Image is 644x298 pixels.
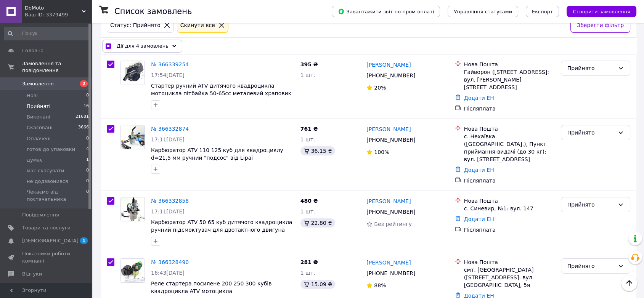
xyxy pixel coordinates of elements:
[151,147,283,161] span: Карбюратор ATV 110 125 куб для квадроциклу d=21,5 мм ручний "подсос" від Lipai
[27,135,51,142] span: Оплачені
[121,125,145,149] img: Фото товару
[300,208,315,215] span: 1 шт.
[151,136,185,143] span: 17:11[DATE]
[464,68,555,91] div: Гайворон ([STREET_ADDRESS]: вул. [PERSON_NAME][STREET_ADDRESS]
[120,258,145,283] a: Фото товару
[78,124,89,131] span: 3666
[374,85,386,91] span: 20%
[300,198,318,204] span: 480 ₴
[151,126,189,132] a: № 366332874
[300,259,318,265] span: 281 ₴
[86,178,89,185] span: 0
[27,92,38,99] span: Нові
[120,125,145,149] a: Фото товару
[454,9,512,14] span: Управління статусами
[338,8,434,15] span: Завантажити звіт по пром-оплаті
[464,258,555,266] div: Нова Пошта
[151,83,291,96] a: Стартер ручний ATV дитячого квадроцикла мотоцикла пітбайка 50-65cc металевий храповик
[567,200,615,209] div: Прийнято
[366,72,415,79] span: [PHONE_NUMBER]
[464,177,555,184] div: Післяплата
[621,275,637,291] button: Наверх
[27,167,64,174] span: має скасувати
[300,218,335,228] div: 22.80 ₴
[84,103,89,110] span: 16
[22,237,79,244] span: [DEMOGRAPHIC_DATA]
[22,211,59,218] span: Повідомлення
[151,198,189,204] a: № 366332858
[27,124,53,131] span: Скасовані
[86,167,89,174] span: 0
[567,6,636,17] button: Створити замовлення
[22,224,71,231] span: Товари та послуги
[151,208,185,215] span: 17:11[DATE]
[300,61,318,67] span: 395 ₴
[464,167,494,173] a: Додати ЕН
[366,61,411,69] a: [PERSON_NAME]
[109,21,162,29] div: Статус: Прийнято
[464,95,494,101] a: Додати ЕН
[559,8,636,14] a: Створити замовлення
[27,178,68,185] span: не додзвонився
[117,42,169,50] span: Дії для 4 замовлень
[86,189,89,202] span: 0
[374,149,389,155] span: 100%
[121,197,145,221] img: Фото товару
[300,280,335,289] div: 15.09 ₴
[120,61,145,85] a: Фото товару
[532,9,553,14] span: Експорт
[464,105,555,112] div: Післяплата
[22,271,42,277] span: Відгуки
[27,103,50,110] span: Прийняті
[179,21,217,29] div: Cкинути все
[151,61,189,67] a: № 366339254
[464,205,555,212] div: с. Синевир, №1: вул. 147
[374,282,386,288] span: 88%
[464,61,555,68] div: Нова Пошта
[80,237,88,244] span: 1
[300,126,318,132] span: 761 ₴
[151,219,292,240] a: Карбюратор ATV 50 65 куб дитячого квадроцикла ручний підсмоктувач для двотактного двигуна Lipai
[86,146,89,153] span: 4
[27,114,50,120] span: Виконані
[22,60,92,74] span: Замовлення та повідомлення
[114,7,192,16] h1: Список замовлень
[80,80,88,87] span: 2
[25,11,92,18] div: Ваш ID: 3379499
[300,146,335,155] div: 36.15 ₴
[151,259,189,265] a: № 366328490
[567,262,615,270] div: Прийнято
[366,125,411,133] a: [PERSON_NAME]
[151,270,185,276] span: 16:43[DATE]
[464,133,555,163] div: с. Нехаївка ([GEOGRAPHIC_DATA].), Пункт приймання-видачі (до 30 кг): вул. [STREET_ADDRESS]
[464,266,555,289] div: смт. [GEOGRAPHIC_DATA] ([STREET_ADDRESS]: вул. [GEOGRAPHIC_DATA], 5я
[573,9,630,14] span: Створити замовлення
[464,125,555,133] div: Нова Пошта
[332,6,440,17] button: Завантажити звіт по пром-оплаті
[4,27,90,40] input: Пошук
[464,197,555,205] div: Нова Пошта
[300,270,315,276] span: 1 шт.
[27,146,75,153] span: готов до упаковки
[151,280,271,294] a: Реле стартера посилене 200 250 300 кубів квадроцикла ATV мотоцикла
[86,135,89,142] span: 0
[366,259,411,266] a: [PERSON_NAME]
[567,128,615,137] div: Прийнято
[464,216,494,222] a: Додати ЕН
[86,92,89,99] span: 0
[120,197,145,221] a: Фото товару
[577,21,624,29] span: Зберегти фільтр
[22,47,43,54] span: Головна
[22,250,71,264] span: Показники роботи компанії
[300,72,315,78] span: 1 шт.
[22,80,54,87] span: Замовлення
[366,137,415,143] span: [PHONE_NUMBER]
[151,72,185,78] span: 17:54[DATE]
[570,18,630,33] button: Зберегти фільтр
[121,259,145,282] img: Фото товару
[366,270,415,276] span: [PHONE_NUMBER]
[374,221,412,227] span: Без рейтингу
